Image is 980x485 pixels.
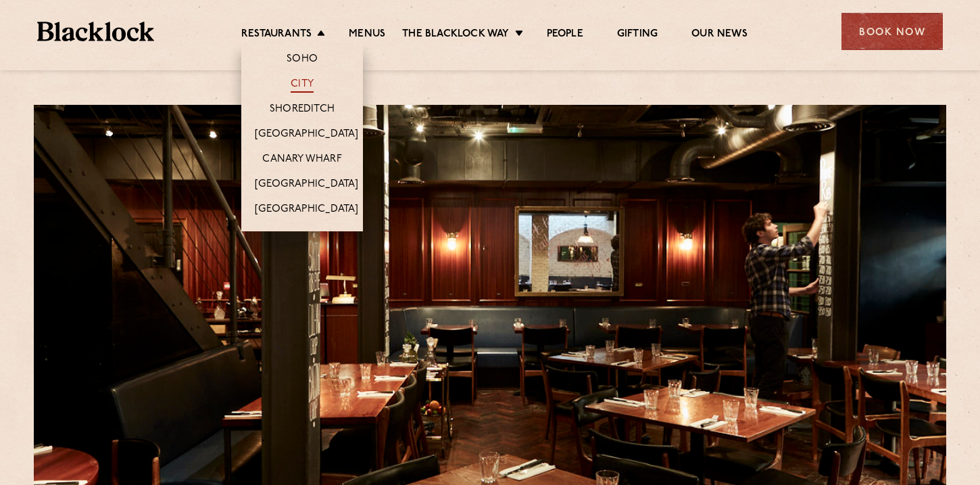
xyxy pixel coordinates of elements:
[547,28,583,43] a: People
[262,153,341,168] a: Canary Wharf
[37,22,154,41] img: BL_Textured_Logo-footer-cropped.svg
[841,13,943,50] div: Book Now
[270,103,335,118] a: Shoreditch
[617,28,658,43] a: Gifting
[255,128,358,143] a: [GEOGRAPHIC_DATA]
[349,28,385,43] a: Menus
[241,28,312,43] a: Restaurants
[291,78,314,93] a: City
[255,203,358,218] a: [GEOGRAPHIC_DATA]
[255,178,358,193] a: [GEOGRAPHIC_DATA]
[287,53,318,68] a: Soho
[691,28,748,43] a: Our News
[402,28,509,43] a: The Blacklock Way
